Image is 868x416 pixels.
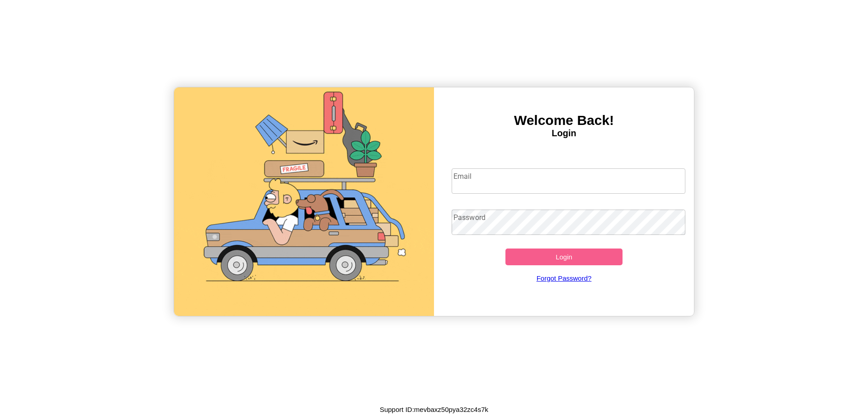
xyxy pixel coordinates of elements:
h3: Welcome Back! [434,113,694,128]
a: Forgot Password? [447,265,681,291]
button: Login [505,249,623,265]
h4: Login [434,128,694,139]
img: gif [174,87,434,316]
p: Support ID: mevbaxz50pya32zc4s7k [380,403,488,416]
